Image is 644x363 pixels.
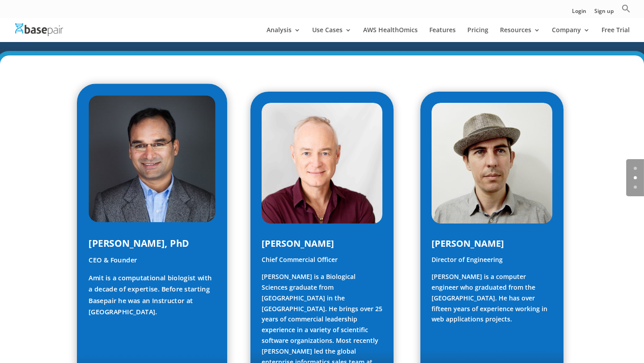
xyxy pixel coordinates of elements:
[599,318,633,352] iframe: Drift Widget Chat Controller
[89,272,216,317] p: Amit is a computational biologist with a decade of expertise. Before starting Basepair he was an ...
[262,254,382,271] p: Chief Commercial Officer
[594,8,614,18] a: Sign up
[432,237,504,249] span: [PERSON_NAME]
[15,23,63,36] img: Basepair
[634,176,637,179] a: 1
[622,4,631,13] svg: Search
[572,8,586,18] a: Login
[634,186,637,189] a: 2
[267,27,301,42] a: Analysis
[262,237,334,249] span: [PERSON_NAME]
[500,27,540,42] a: Resources
[622,4,631,18] a: Search Icon Link
[467,27,488,42] a: Pricing
[634,167,637,170] a: 0
[432,271,552,325] p: [PERSON_NAME] is a computer engineer who graduated from the [GEOGRAPHIC_DATA]. He has over fiftee...
[89,255,216,273] p: CEO & Founder
[89,237,189,249] span: [PERSON_NAME], PhD
[432,254,552,271] p: Director of Engineering
[312,27,352,42] a: Use Cases
[363,27,418,42] a: AWS HealthOmics
[429,27,456,42] a: Features
[552,27,590,42] a: Company
[602,27,630,42] a: Free Trial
